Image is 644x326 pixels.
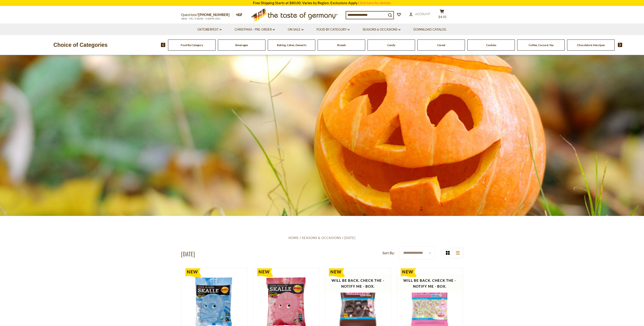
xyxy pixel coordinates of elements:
a: Food By Category [181,43,203,47]
img: previous arrow [161,43,165,47]
span: Account [415,12,430,16]
a: On Sale [288,27,304,32]
a: Cookies [486,43,496,47]
a: Cereal [437,43,445,47]
a: Coffee, Cocoa & Tea [529,43,553,47]
p: Questions? [181,12,233,18]
button: $4.95 [435,9,449,21]
a: Candy [387,43,395,47]
a: [DATE] [344,236,356,240]
span: MON - FRI, 9:00AM - 5:00PM (EST) [181,17,221,20]
a: Seasons & Occasions [302,236,341,240]
a: Breads [337,43,346,47]
a: Baking, Cakes, Desserts [277,43,306,47]
a: Seasons & Occasions [363,27,400,32]
a: Christmas - PRE-ORDER [235,27,275,32]
a: Beverages [235,43,248,47]
a: Download Catalog [413,27,446,32]
a: Account [409,12,430,17]
a: [PHONE_NUMBER] [198,12,230,17]
label: Sort By: [382,250,395,256]
a: Food By Category [316,27,350,32]
a: Home [288,236,299,240]
h1: [DATE] [181,250,195,257]
a: Oktoberfest [197,27,222,32]
a: Click here for details. [358,1,391,5]
img: next arrow [618,43,622,47]
a: Chocolate & Marzipan [577,43,605,47]
span: $4.95 [438,15,447,19]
